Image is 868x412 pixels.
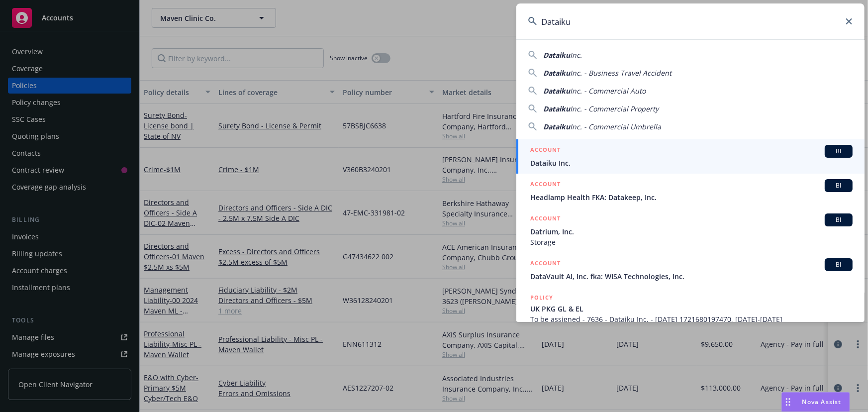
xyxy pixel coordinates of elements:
span: Storage [530,237,853,247]
div: Drag to move [782,393,794,412]
h5: ACCOUNT [530,213,561,225]
a: ACCOUNTBIDatrium, Inc.Storage [516,208,865,253]
span: To be assigned - 7636 - Dataiku Inc. - [DATE] 1721680197470, [DATE]-[DATE] [530,314,853,324]
span: UK PKG GL & EL [530,304,853,314]
span: BI [829,147,849,156]
span: BI [829,260,849,269]
span: BI [829,181,849,190]
a: ACCOUNTBIDataiku Inc. [516,139,865,174]
a: ACCOUNTBIDataVault AI, Inc. fka: WISA Technologies, Inc. [516,253,865,287]
span: Nova Assist [802,398,842,406]
span: Dataiku Inc. [530,158,853,168]
span: Dataiku [543,50,570,60]
span: Inc. - Commercial Property [570,104,659,113]
a: POLICYUK PKG GL & ELTo be assigned - 7636 - Dataiku Inc. - [DATE] 1721680197470, [DATE]-[DATE] [516,287,865,330]
span: Inc. [570,50,582,60]
span: Inc. - Business Travel Accident [570,68,672,78]
h5: POLICY [530,293,553,303]
span: Inc. - Commercial Auto [570,86,646,96]
button: Nova Assist [781,392,850,412]
span: Inc. - Commercial Umbrella [570,122,661,131]
span: Headlamp Health FKA: Datakeep, Inc. [530,192,853,203]
span: BI [829,215,849,224]
span: Dataiku [543,86,570,96]
h5: ACCOUNT [530,258,561,270]
h5: ACCOUNT [530,179,561,191]
span: DataVault AI, Inc. fka: WISA Technologies, Inc. [530,271,853,282]
span: Dataiku [543,68,570,78]
span: Dataiku [543,104,570,113]
h5: ACCOUNT [530,145,561,157]
input: Search... [516,3,865,39]
span: Dataiku [543,122,570,131]
span: Datrium, Inc. [530,226,853,237]
a: ACCOUNTBIHeadlamp Health FKA: Datakeep, Inc. [516,174,865,208]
